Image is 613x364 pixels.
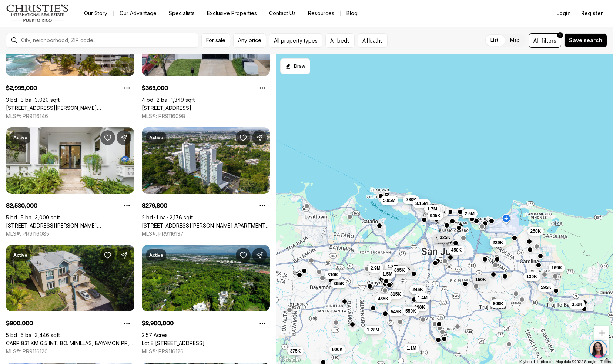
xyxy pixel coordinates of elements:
button: Contact Us [263,8,302,18]
a: Lot E 502 TINTILLO ST, GUAYNABO PR, 00966 [142,340,205,347]
button: Share Property [117,248,131,263]
span: 465K [378,296,389,301]
button: Login [552,6,575,21]
button: 545K [388,307,404,316]
button: For sale [201,33,230,48]
button: All property types [269,33,322,48]
span: 245K [412,287,423,293]
button: Property options [120,316,134,331]
span: 185K [436,236,446,242]
span: 1.33M [427,206,439,212]
button: Property options [120,198,134,213]
span: Save search [569,37,602,43]
a: logo [6,4,69,22]
button: 250K [527,226,544,235]
a: Our Story [78,8,113,18]
span: 130K [526,273,537,279]
button: 900K [329,345,346,354]
span: 3M [436,205,442,211]
span: filters [541,37,556,44]
span: 550K [405,308,416,314]
span: 1.4M [418,295,428,301]
span: 2.9M [371,265,381,271]
button: Share Property [252,130,267,145]
span: Any price [238,37,261,43]
button: 780K [403,195,419,204]
span: Register [581,10,603,16]
button: 2.9M [368,263,383,272]
img: be3d4b55-7850-4bcb-9297-a2f9cd376e78.png [4,4,21,21]
p: Active [13,252,27,258]
span: 945K [430,213,441,219]
label: Map [504,34,526,47]
button: 245K [409,285,426,294]
button: 229K [489,238,506,247]
button: 310K [324,270,341,279]
span: 780K [406,196,416,202]
button: 1.5M [379,269,395,278]
span: 1.38M [388,264,400,270]
button: 895K [391,265,408,274]
button: 3M [433,204,445,213]
button: 650K [432,208,449,217]
span: 5.95M [383,197,395,203]
button: Share Property [252,248,267,263]
span: 250K [530,228,541,234]
button: 169K [548,263,565,272]
button: Start drawing [280,58,310,74]
button: 365K [330,279,347,288]
span: 1 [559,32,561,38]
a: Blog [341,8,364,18]
span: 350K [572,301,582,307]
button: 595K [538,283,555,291]
button: 325K [437,233,453,242]
a: Exclusive Properties [201,8,263,18]
button: 398K [411,302,428,311]
p: Active [13,135,27,141]
button: Share Property [117,130,131,145]
button: 1.38M [385,262,403,271]
span: 375K [290,348,301,354]
span: 365K [333,280,344,286]
button: 1.1M [403,344,419,353]
span: 1.28M [367,327,379,333]
span: For sale [206,37,225,43]
span: 325K [440,234,450,240]
button: 1.33M [424,204,442,213]
button: 450K [448,245,465,254]
span: 235K [399,265,410,271]
span: 545K [391,309,401,314]
button: All baths [358,33,388,48]
button: 3.15M [412,199,431,208]
span: 150K [475,276,486,282]
button: Any price [233,33,266,48]
a: CARR 831 KM 6.5 INT. BO. MINILLAS, BAYAMON PR, 00956 [6,340,134,347]
button: 130K [523,272,540,281]
button: Save Property: Lot E 502 TINTILLO ST [236,248,251,263]
span: 1.1M [406,345,416,351]
button: 1.4M [415,293,431,302]
button: 350K [569,300,585,309]
span: 315K [390,291,401,297]
p: Active [149,135,163,141]
button: Allfilters1 [529,33,561,48]
span: All [533,37,540,44]
a: Resources [302,8,340,18]
span: 229K [492,239,503,245]
a: 1308 WILSON AVE, SAN JUAN PR, 00907 [6,222,134,229]
button: 375K [287,346,304,355]
span: 800K [493,300,503,306]
span: 1.5M [382,271,392,277]
label: List [485,34,504,47]
span: 595K [541,284,552,290]
button: Property options [255,81,270,95]
button: Register [577,6,607,21]
span: 895K [394,267,405,273]
a: Specialists [163,8,201,18]
button: 800K [490,299,506,308]
button: 1.29M [431,205,449,214]
button: 2.5M [462,209,478,218]
span: 1.29M [433,207,446,213]
span: 900K [332,346,343,352]
a: Our Advantage [114,8,163,18]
